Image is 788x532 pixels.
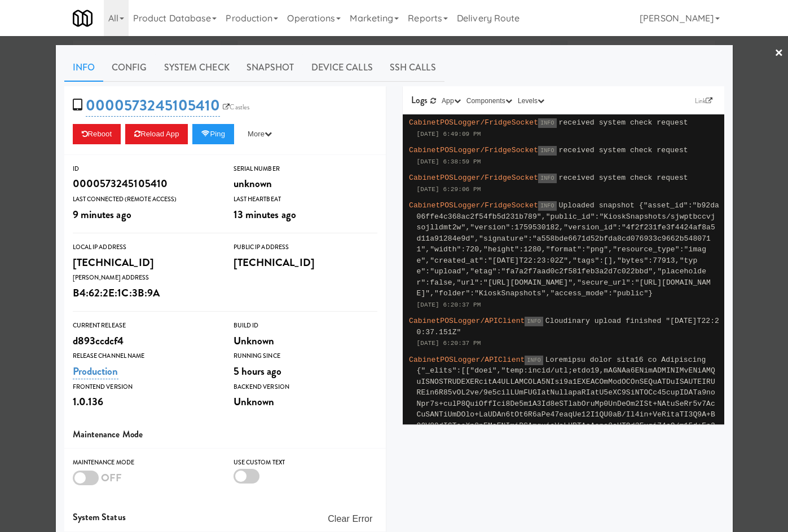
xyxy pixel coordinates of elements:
[73,363,118,379] a: Production
[464,95,515,107] button: Components
[439,95,464,107] button: App
[234,363,282,379] span: 5 hours ago
[73,511,126,524] span: System Status
[73,242,217,253] div: Local IP Address
[64,54,103,82] a: Info
[73,253,217,272] div: [TECHNICAL_ID]
[86,95,221,117] a: 0000573245105410
[73,457,217,468] div: Maintenance Mode
[234,382,377,393] div: Backend Version
[238,54,303,82] a: Snapshot
[125,124,188,144] button: Reload App
[417,131,481,138] span: [DATE] 6:49:09 PM
[101,470,122,485] span: OFF
[220,101,252,113] a: Castles
[234,392,377,411] div: Unknown
[323,509,377,529] button: Clear Error
[73,382,217,393] div: Frontend Version
[192,124,234,144] button: Ping
[234,351,377,362] div: Running Since
[234,242,377,253] div: Public IP Address
[234,207,296,222] span: 13 minutes ago
[538,174,556,183] span: INFO
[559,118,688,127] span: received system check request
[381,54,444,82] a: SSH Calls
[538,201,556,211] span: INFO
[525,317,543,326] span: INFO
[692,95,716,107] a: Link
[417,186,481,193] span: [DATE] 6:29:06 PM
[417,302,481,308] span: [DATE] 6:20:37 PM
[234,194,377,205] div: Last Heartbeat
[73,428,143,441] span: Maintenance Mode
[538,146,556,156] span: INFO
[73,392,217,411] div: 1.0.136
[234,253,377,272] div: [TECHNICAL_ID]
[417,158,481,165] span: [DATE] 6:38:59 PM
[417,201,720,298] span: Uploaded snapshot {"asset_id":"b92da06ffe4c368ac2f54fb5d231b789","public_id":"KioskSnapshots/sjwp...
[409,146,538,154] span: CabinetPOSLogger/FridgeSocket
[73,331,217,351] div: d893ccdcf4
[73,194,217,205] div: Last Connected (Remote Access)
[234,320,377,331] div: Build Id
[73,207,131,222] span: 9 minutes ago
[559,146,688,154] span: received system check request
[409,201,538,210] span: CabinetPOSLogger/FridgeSocket
[73,351,217,362] div: Release Channel Name
[73,272,217,283] div: [PERSON_NAME] Address
[409,356,525,364] span: CabinetPOSLogger/APIClient
[73,174,217,193] div: 0000573245105410
[417,340,481,347] span: [DATE] 6:20:37 PM
[234,457,377,468] div: Use Custom Text
[234,331,377,351] div: Unknown
[239,124,281,144] button: More
[515,95,547,107] button: Levels
[409,174,538,182] span: CabinetPOSLogger/FridgeSocket
[411,94,428,107] span: Logs
[234,174,377,193] div: unknown
[525,356,543,365] span: INFO
[73,163,217,175] div: ID
[73,8,93,28] img: Micromart
[303,54,381,82] a: Device Calls
[234,163,377,175] div: Serial Number
[156,54,238,82] a: System Check
[409,118,538,127] span: CabinetPOSLogger/FridgeSocket
[103,54,156,82] a: Config
[409,317,525,325] span: CabinetPOSLogger/APIClient
[774,36,783,71] a: ×
[73,320,217,331] div: Current Release
[73,124,121,144] button: Reboot
[538,118,556,128] span: INFO
[559,174,688,182] span: received system check request
[73,283,217,303] div: B4:62:2E:1C:3B:9A
[417,317,720,336] span: Cloudinary upload finished "[DATE]T22:20:37.151Z"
